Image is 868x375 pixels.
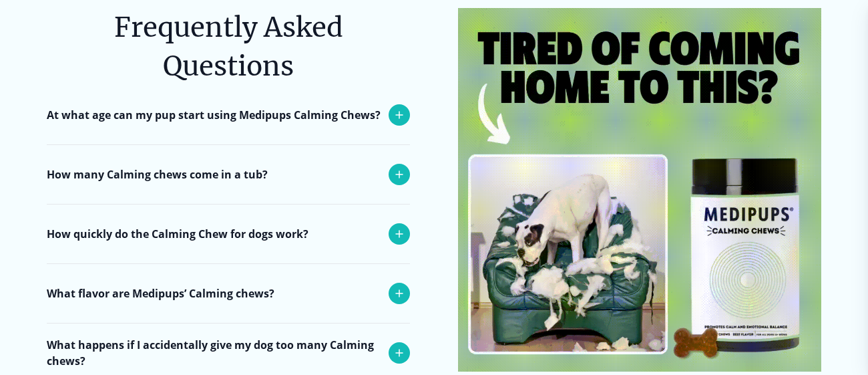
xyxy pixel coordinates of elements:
[47,8,410,86] h6: Frequently Asked Questions
[47,204,410,247] div: Each tub contains 30 chews.
[47,166,268,182] p: How many Calming chews come in a tub?
[47,144,410,235] div: Our calming soft chews are an amazing solution for dogs of any breed. This chew is to be given to...
[47,337,382,369] p: What happens if I accidentally give my dog too many Calming chews?
[47,107,381,123] p: At what age can my pup start using Medipups Calming Chews?
[458,8,821,372] img: Dog paw licking solution – FAQs about our chews
[47,226,308,242] p: How quickly do the Calming Chew for dogs work?
[47,323,410,366] div: Beef Flavored: Our chews will leave your pup begging for MORE!
[47,285,274,301] p: What flavor are Medipups’ Calming chews?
